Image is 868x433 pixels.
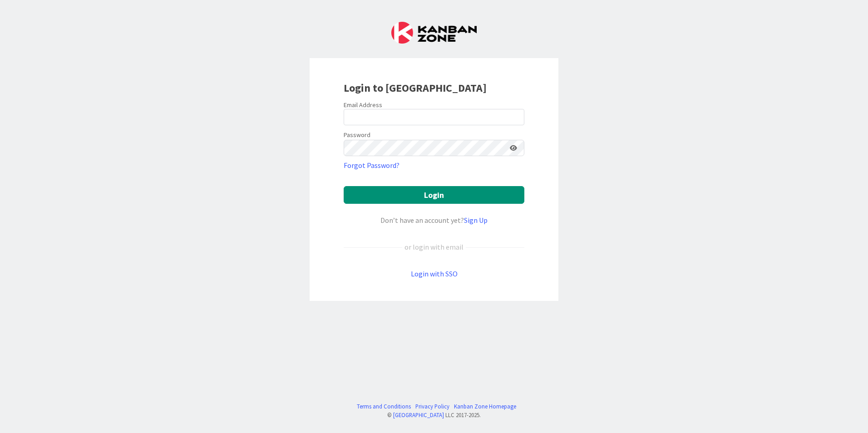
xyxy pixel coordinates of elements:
a: Forgot Password? [344,160,399,171]
a: Login with SSO [411,269,458,278]
a: Kanban Zone Homepage [454,402,516,411]
button: Login [344,186,524,204]
b: Login to [GEOGRAPHIC_DATA] [344,81,487,95]
div: © LLC 2017- 2025 . [352,411,516,419]
a: Sign Up [464,216,488,225]
a: Terms and Conditions [357,402,411,411]
a: [GEOGRAPHIC_DATA] [393,411,444,418]
label: Password [344,130,370,140]
a: Privacy Policy [415,402,449,411]
div: or login with email [402,241,466,252]
div: Don’t have an account yet? [344,215,524,226]
label: Email Address [344,101,382,109]
img: Kanban Zone [391,22,477,44]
